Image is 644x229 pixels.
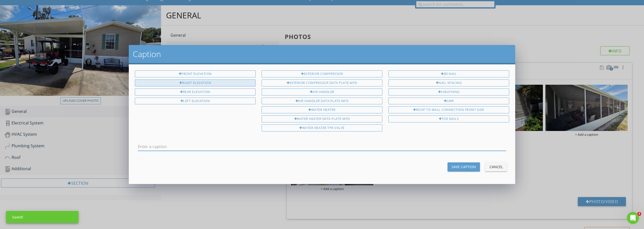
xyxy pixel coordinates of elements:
[262,115,382,122] div: Water Heater Data Plate MFD
[452,164,476,169] div: Save Caption
[485,162,507,171] button: Cancel
[448,162,480,171] button: Save Caption
[135,79,256,86] div: Right Elevation
[489,164,503,169] div: Cancel
[262,70,382,77] div: Exterior Compressor
[637,212,641,216] span: 3
[388,115,509,122] div: Toe Nails
[133,49,511,59] h2: Caption
[6,211,78,223] div: Saved!
[388,98,509,105] div: SWR
[388,88,509,96] div: Sheathing
[135,70,256,77] div: Front Elevation
[388,79,509,86] div: Nail Spacing
[388,106,509,113] div: Roof to Wall Connection Front Side
[262,98,382,105] div: Air Handler Data Plate MFD
[262,79,382,86] div: Exterior Compressor Data Plate MFD
[262,106,382,113] div: Water Heater
[627,212,639,224] iframe: Intercom live chat
[262,124,382,131] div: Water Heater TPR Valve
[138,143,506,151] input: Enter a caption
[262,88,382,96] div: Air Handler
[135,98,256,105] div: Left Elevation
[388,70,509,77] div: 8D Nail
[135,88,256,96] div: Rear Elevation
